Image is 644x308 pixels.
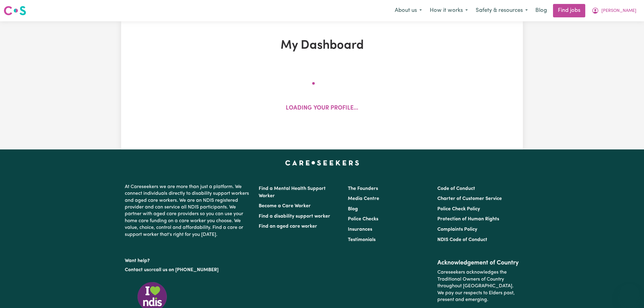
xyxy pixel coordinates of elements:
[192,38,452,53] h1: My Dashboard
[426,4,472,17] button: How it works
[437,227,477,232] a: Complaints Policy
[472,4,532,17] button: Safety & resources
[259,224,317,229] a: Find an aged care worker
[348,207,358,212] a: Blog
[588,4,640,17] button: My Account
[125,255,251,264] p: Want help?
[285,160,359,165] a: Careseekers home page
[348,196,379,201] a: Media Centre
[4,4,26,18] a: Careseekers logo
[437,259,519,267] h2: Acknowledgement of Country
[125,268,149,272] a: Contact us
[125,264,251,276] p: or
[437,267,519,306] p: Careseekers acknowledges the Traditional Owners of Country throughout [GEOGRAPHIC_DATA]. We pay o...
[259,214,330,219] a: Find a disability support worker
[286,104,358,113] p: Loading your profile...
[532,4,551,17] a: Blog
[601,8,636,14] span: [PERSON_NAME]
[259,186,326,198] a: Find a Mental Health Support Worker
[553,4,585,17] a: Find jobs
[437,196,502,201] a: Charter of Customer Service
[437,186,475,191] a: Code of Conduct
[348,227,372,232] a: Insurances
[620,284,639,303] iframe: Button to launch messaging window
[437,237,487,242] a: NDIS Code of Conduct
[348,186,378,191] a: The Founders
[153,268,219,272] a: call us on [PHONE_NUMBER]
[348,217,378,222] a: Police Checks
[348,237,376,242] a: Testimonials
[391,4,426,17] button: About us
[4,5,26,16] img: Careseekers logo
[259,204,311,208] a: Become a Care Worker
[437,217,499,222] a: Protection of Human Rights
[437,207,480,212] a: Police Check Policy
[125,181,251,240] p: At Careseekers we are more than just a platform. We connect individuals directly to disability su...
